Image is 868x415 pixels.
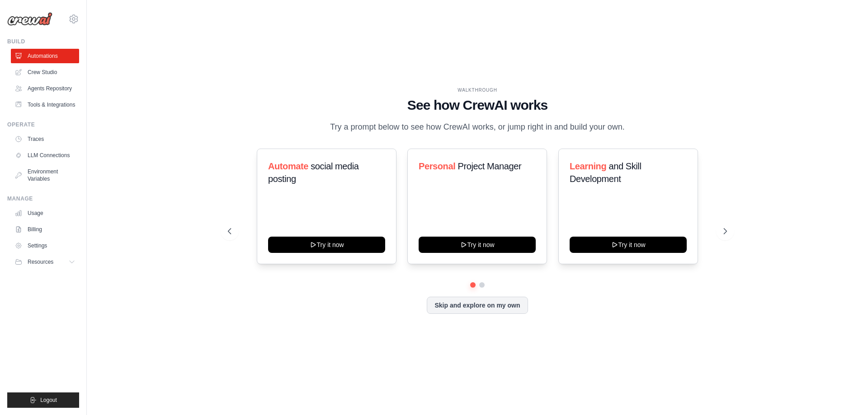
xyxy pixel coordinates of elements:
div: WALKTHROUGH [228,87,727,93]
button: Skip and explore on my own [427,297,528,314]
h1: See how CrewAI works [228,97,727,113]
span: Resources [28,258,53,266]
a: Automations [11,49,79,63]
a: Usage [11,206,79,220]
a: Settings [11,238,79,253]
span: Personal [419,161,455,171]
button: Resources [11,255,79,269]
img: Logo [7,12,52,26]
a: LLM Connections [11,148,79,163]
div: Build [7,38,79,45]
div: Manage [7,195,79,202]
span: Logout [40,396,57,404]
button: Logout [7,392,79,408]
a: Agents Repository [11,81,79,96]
span: and Skill Development [570,161,641,184]
span: Learning [570,161,606,171]
a: Billing [11,222,79,237]
span: Automate [268,161,308,171]
span: Project Manager [458,161,522,171]
a: Traces [11,132,79,146]
span: social media posting [268,161,359,184]
a: Tools & Integrations [11,98,79,112]
button: Try it now [419,237,536,253]
a: Crew Studio [11,65,79,79]
button: Try it now [268,237,385,253]
a: Environment Variables [11,164,79,186]
p: Try a prompt below to see how CrewAI works, or jump right in and build your own. [325,121,629,134]
div: Operate [7,121,79,128]
iframe: Chat Widget [823,372,868,415]
button: Try it now [570,237,687,253]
